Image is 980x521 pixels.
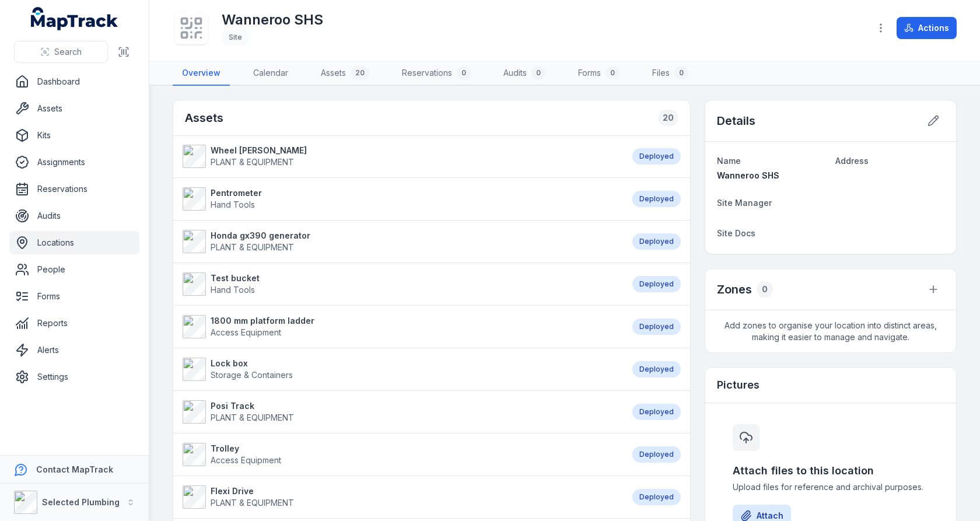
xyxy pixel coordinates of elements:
[643,61,698,86] a: Files0
[183,145,621,168] a: Wheel [PERSON_NAME]PLANT & EQUIPMENT
[183,400,621,424] a: Posi TrackPLANT & EQUIPMENT
[54,46,82,58] span: Search
[31,7,118,30] a: MapTrack
[351,66,369,80] div: 20
[835,156,869,166] span: Address
[717,170,779,180] span: Wanneroo SHS
[457,66,471,80] div: 0
[211,455,281,465] span: Access Equipment
[222,29,249,46] div: Site
[733,481,929,493] span: Upload files for reference and archival purposes.
[36,464,113,474] strong: Contact MapTrack
[9,124,139,147] a: Kits
[632,404,681,420] div: Deployed
[9,70,139,93] a: Dashboard
[173,61,230,86] a: Overview
[9,338,139,362] a: Alerts
[757,281,773,298] div: 0
[9,204,139,228] a: Audits
[183,315,621,338] a: 1800 mm platform ladderAccess Equipment
[632,191,681,207] div: Deployed
[183,272,621,296] a: Test bucketHand Tools
[9,258,139,281] a: People
[717,113,755,129] h2: Details
[211,412,294,422] span: PLANT & EQUIPMENT
[531,66,545,80] div: 0
[674,66,688,80] div: 0
[632,276,681,292] div: Deployed
[222,11,323,29] h1: Wanneroo SHS
[9,177,139,201] a: Reservations
[632,148,681,165] div: Deployed
[897,17,957,39] button: Actions
[705,310,956,352] span: Add zones to organise your location into distinct areas, making it easier to manage and navigate.
[9,151,139,174] a: Assignments
[211,145,307,156] strong: Wheel [PERSON_NAME]
[211,485,294,497] strong: Flexi Drive
[658,110,678,126] div: 20
[183,358,621,381] a: Lock boxStorage & Containers
[733,463,929,479] h3: Attach files to this location
[211,200,255,209] span: Hand Tools
[183,187,621,211] a: PentrometerHand Tools
[569,61,629,86] a: Forms0
[717,156,741,166] span: Name
[211,370,293,380] span: Storage & Containers
[717,281,752,298] h2: Zones
[211,272,260,284] strong: Test bucket
[183,443,621,466] a: TrolleyAccess Equipment
[14,41,108,63] button: Search
[632,233,681,250] div: Deployed
[211,400,294,412] strong: Posi Track
[9,231,139,254] a: Locations
[42,497,120,507] strong: Selected Plumbing
[393,61,480,86] a: Reservations0
[183,485,621,509] a: Flexi DrivePLANT & EQUIPMENT
[494,61,555,86] a: Audits0
[211,230,310,242] strong: Honda gx390 generator
[9,312,139,335] a: Reports
[9,365,139,389] a: Settings
[211,285,255,295] span: Hand Tools
[717,228,755,238] span: Site Docs
[632,361,681,377] div: Deployed
[211,157,294,167] span: PLANT & EQUIPMENT
[211,315,314,327] strong: 1800 mm platform ladder
[185,110,223,126] h2: Assets
[632,446,681,463] div: Deployed
[717,377,759,393] h3: Pictures
[632,489,681,505] div: Deployed
[605,66,619,80] div: 0
[717,198,772,208] span: Site Manager
[211,443,281,454] strong: Trolley
[311,61,379,86] a: Assets20
[244,61,297,86] a: Calendar
[211,187,262,199] strong: Pentrometer
[9,285,139,308] a: Forms
[9,97,139,120] a: Assets
[632,319,681,335] div: Deployed
[183,230,621,253] a: Honda gx390 generatorPLANT & EQUIPMENT
[211,327,281,337] span: Access Equipment
[211,242,294,252] span: PLANT & EQUIPMENT
[211,358,293,369] strong: Lock box
[211,498,294,508] span: PLANT & EQUIPMENT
